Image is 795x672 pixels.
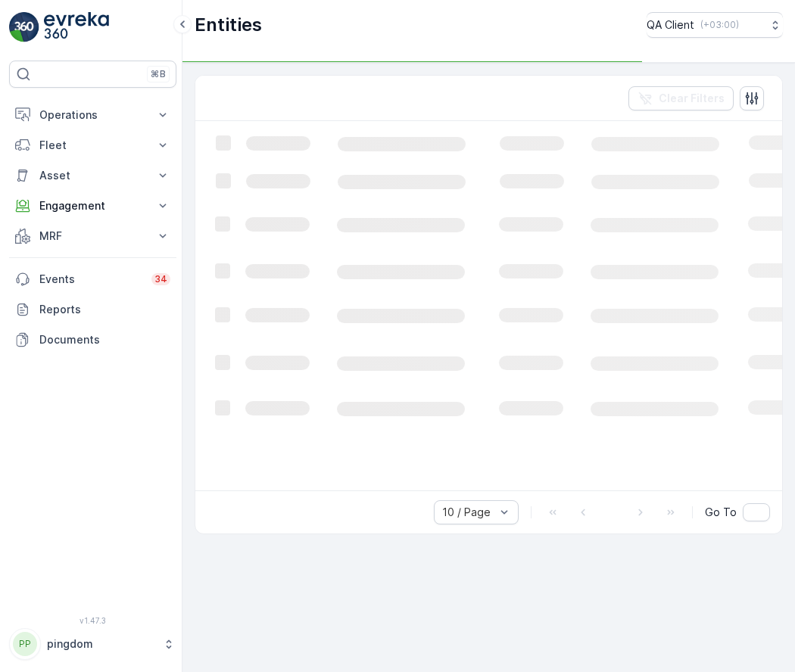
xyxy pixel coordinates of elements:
[154,273,167,285] p: 34
[9,221,176,251] button: MRF
[9,100,176,130] button: Operations
[647,17,694,33] p: QA Client
[39,302,170,317] p: Reports
[9,264,176,294] a: Events34
[39,138,146,153] p: Fleet
[195,13,262,37] p: Entities
[39,332,170,347] p: Documents
[13,632,37,656] div: PP
[659,91,725,106] p: Clear Filters
[44,12,109,42] img: logo_light-DOdMpM7g.png
[647,12,783,38] button: QA Client(+03:00)
[705,505,737,520] span: Go To
[151,68,166,80] p: ⌘B
[9,628,176,660] button: PPpingdom
[39,168,146,183] p: Asset
[9,160,176,191] button: Asset
[39,198,146,213] p: Engagement
[9,12,39,42] img: logo
[39,107,146,123] p: Operations
[9,191,176,221] button: Engagement
[9,294,176,325] a: Reports
[628,86,734,110] button: Clear Filters
[39,272,142,287] p: Events
[9,616,176,625] span: v 1.47.3
[9,325,176,355] a: Documents
[47,636,155,652] p: pingdom
[39,229,146,244] p: MRF
[700,19,739,31] p: ( +03:00 )
[9,130,176,160] button: Fleet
